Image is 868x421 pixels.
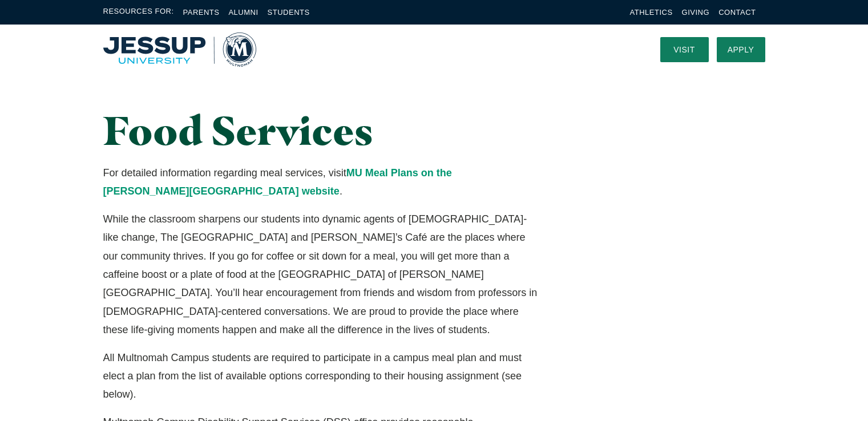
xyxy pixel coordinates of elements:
[630,8,673,17] a: Athletics
[103,33,256,67] img: Multnomah University Logo
[682,8,710,17] a: Giving
[718,8,756,17] a: Contact
[103,6,174,19] span: Resources For:
[103,349,538,404] p: All Multnomah Campus students are required to participate in a campus meal plan and must elect a ...
[103,210,538,339] p: While the classroom sharpens our students into dynamic agents of [DEMOGRAPHIC_DATA]-like change, ...
[183,8,220,17] a: Parents
[228,8,258,17] a: Alumni
[103,33,256,67] a: Home
[103,108,538,152] h1: Food Services
[268,8,310,17] a: Students
[103,164,538,201] p: For detailed information regarding meal services, visit .
[717,37,765,62] a: Apply
[660,37,709,62] a: Visit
